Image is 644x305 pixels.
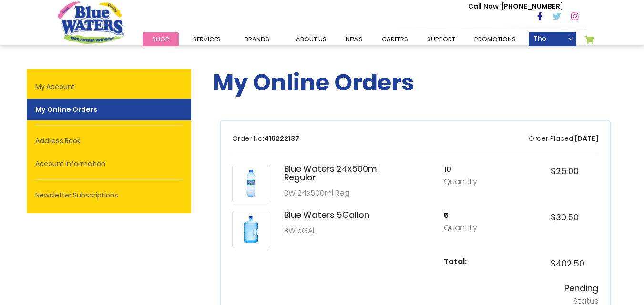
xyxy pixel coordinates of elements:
a: Account Information [27,153,191,175]
span: $402.50 [551,257,584,269]
p: BW 5GAL [284,225,369,236]
a: Promotions [465,32,525,46]
p: Quantity [444,176,491,187]
a: My Account [27,76,191,98]
span: Brands [245,35,269,44]
p: BW 24x500ml Reg [284,187,385,199]
p: 416222137 [232,134,299,144]
strong: My Online Orders [27,99,191,120]
a: The Dreamy Creamy Ice Cream Co Ltd [529,32,576,46]
h5: 10 [444,165,491,174]
span: Shop [152,35,169,44]
a: support [418,32,465,46]
span: Order No: [232,134,264,143]
h5: 5 [444,211,491,220]
span: $25.00 [551,165,579,177]
a: News [336,32,372,46]
span: Services [193,35,221,44]
span: Call Now : [468,1,501,11]
span: $30.50 [551,211,579,223]
h5: Blue Waters 24x500ml Regular [284,165,385,182]
a: careers [372,32,418,46]
h5: Total: [444,257,491,266]
p: Quantity [444,222,491,234]
a: store logo [58,1,124,43]
span: My Online Orders [213,67,414,98]
p: [PHONE_NUMBER] [468,1,563,11]
h5: Blue Waters 5Gallon [284,211,369,219]
a: Newsletter Subscriptions [27,185,191,206]
span: Order Placed: [529,134,575,143]
a: about us [286,32,336,46]
h5: Pending [232,283,598,294]
p: [DATE] [529,134,598,144]
a: Address Book [27,130,191,152]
